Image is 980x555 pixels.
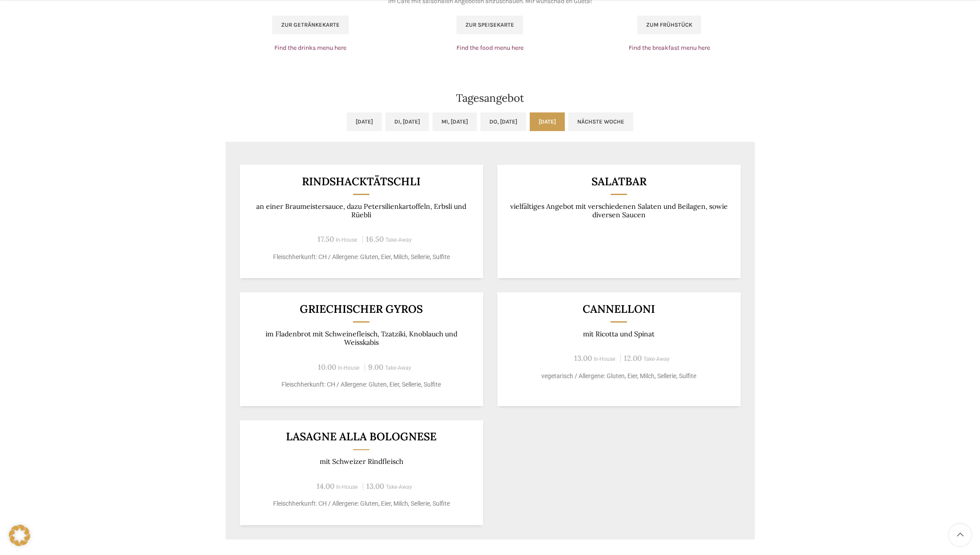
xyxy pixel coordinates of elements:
p: vegetarisch / Allergene: Gluten, Eier, Milch, Sellerie, Sulfite [508,371,730,381]
span: Take-Away [386,484,412,490]
p: an einer Braumeistersauce, dazu Petersilienkartoffeln, Erbsli und Rüebli [250,202,472,220]
p: mit Ricotta und Spinat [508,330,730,338]
h3: Salatbar [508,176,730,187]
span: 13.00 [366,481,384,491]
a: Zur Getränkekarte [272,16,349,34]
span: 17.50 [317,234,334,244]
a: Find the food menu here [456,44,524,52]
h3: Griechischer Gyros [250,303,472,315]
a: [DATE] [530,112,565,131]
span: 14.00 [317,481,334,491]
span: In-House [338,365,360,371]
span: Zur Getränkekarte [281,21,340,28]
p: vielfältiges Angebot mit verschiedenen Salaten und Beilagen, sowie diversen Saucen [508,202,730,220]
span: In-House [336,484,358,490]
span: 16.50 [366,234,384,244]
span: Take-Away [643,356,670,362]
span: In-House [336,237,357,243]
a: Zum Frühstück [637,16,701,34]
a: Find the breakfast menu here [629,44,710,52]
a: Di, [DATE] [385,112,429,131]
span: 9.00 [368,362,383,372]
p: mit Schweizer Rindfleisch [250,457,472,466]
span: Take-Away [385,365,411,371]
a: Nächste Woche [568,112,633,131]
span: Take-Away [385,237,412,243]
a: Find the drinks menu here [274,44,346,52]
span: Zum Frühstück [646,21,692,28]
a: Mi, [DATE] [432,112,477,131]
p: Fleischherkunft: CH / Allergene: Gluten, Eier, Milch, Sellerie, Sulfite [250,499,472,508]
a: [DATE] [347,112,382,131]
a: Do, [DATE] [480,112,526,131]
p: Fleischherkunft: CH / Allergene: Gluten, Eier, Milch, Sellerie, Sulfite [250,252,472,262]
a: Zur Speisekarte [456,16,523,34]
h3: Rindshacktätschli [250,176,472,187]
h2: Tagesangebot [226,93,755,104]
p: im Fladenbrot mit Schweinefleisch, Tzatziki, Knoblauch und Weisskabis [250,330,472,347]
span: In-House [594,356,615,362]
span: 10.00 [318,362,336,372]
a: Scroll to top button [949,524,971,546]
span: Zur Speisekarte [465,21,514,28]
h3: Cannelloni [508,303,730,315]
span: 12.00 [624,353,642,363]
h3: Lasagne alla Bolognese [250,431,472,442]
span: 13.00 [574,353,592,363]
p: Fleischherkunft: CH / Allergene: Gluten, Eier, Sellerie, Sulfite [250,380,472,389]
